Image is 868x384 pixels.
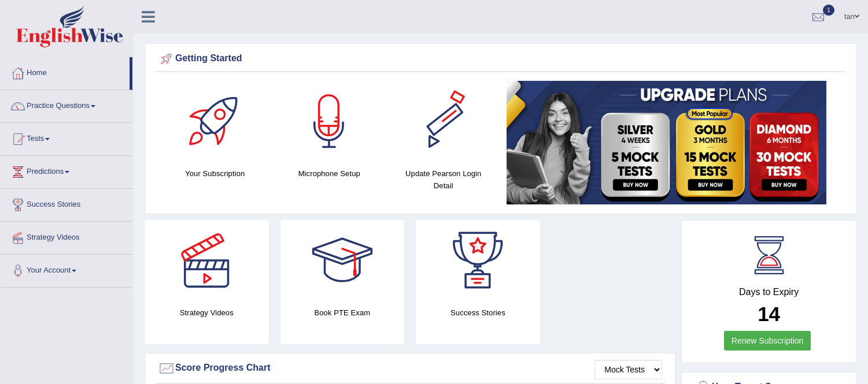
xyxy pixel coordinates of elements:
div: Getting Started [158,50,843,68]
h4: Success Stories [416,307,540,319]
div: Score Progress Chart [158,360,662,377]
a: Renew Subscription [724,331,811,351]
h4: Days to Expiry [695,287,843,297]
a: Your Account [1,255,132,284]
a: Tests [1,123,132,152]
a: Practice Questions [1,90,132,119]
b: 14 [758,303,780,325]
a: Predictions [1,156,132,185]
a: Home [1,57,130,86]
a: Success Stories [1,189,132,218]
img: small5.jpg [507,81,826,204]
h4: Update Pearson Login Detail [392,167,495,192]
h4: Your Subscription [164,167,267,180]
a: Strategy Videos [1,222,132,251]
span: 1 [823,5,834,16]
h4: Strategy Videos [145,307,269,319]
h4: Book PTE Exam [280,307,405,319]
h4: Microphone Setup [278,167,381,180]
